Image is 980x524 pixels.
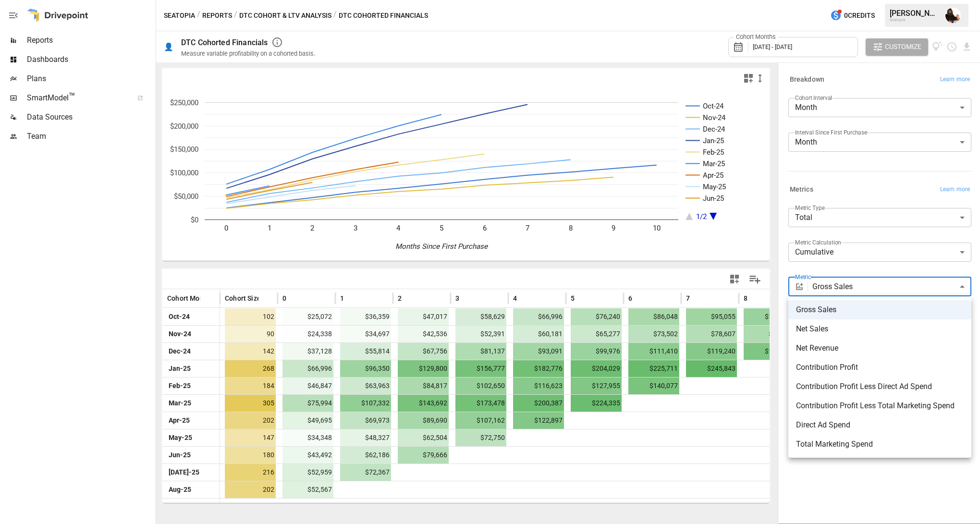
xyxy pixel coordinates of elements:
span: Net Sales [796,323,964,335]
span: Total Marketing Spend [796,439,964,450]
span: Net Revenue [796,342,964,354]
span: Gross Sales [796,304,964,316]
span: Direct Ad Spend [796,419,964,431]
span: Contribution Profit Less Direct Ad Spend [796,381,964,392]
span: Contribution Profit Less Total Marketing Spend [796,400,964,412]
span: Contribution Profit [796,362,964,373]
